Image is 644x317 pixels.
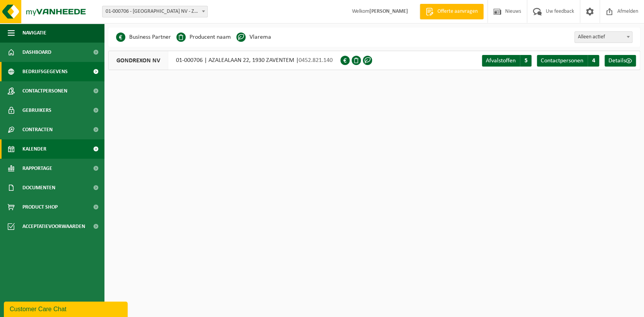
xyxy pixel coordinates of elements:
a: Contactpersonen 4 [537,55,599,67]
span: Bedrijfsgegevens [22,62,68,81]
span: Alleen actief [574,31,632,43]
span: 0452.821.140 [299,57,333,63]
a: Afvalstoffen 5 [482,55,531,67]
span: Alleen actief [575,32,632,43]
span: Gebruikers [22,101,51,120]
span: GONDREXON NV [109,51,168,70]
span: Afvalstoffen [486,58,516,64]
div: 01-000706 | AZALEALAAN 22, 1930 ZAVENTEM | [108,51,340,70]
span: Contracten [22,120,53,139]
span: Dashboard [22,43,51,62]
span: Contactpersonen [22,81,67,101]
span: Details [608,58,626,64]
a: Offerte aanvragen [420,4,483,19]
a: Details [605,55,636,67]
span: 5 [520,55,531,67]
span: 01-000706 - GONDREXON NV - ZAVENTEM [102,6,207,17]
span: Product Shop [22,197,58,217]
span: Acceptatievoorwaarden [22,217,85,236]
span: Offerte aanvragen [436,8,480,15]
span: 4 [588,55,599,67]
li: Producent naam [176,31,231,43]
span: 01-000706 - GONDREXON NV - ZAVENTEM [102,6,208,17]
span: Kalender [22,139,46,159]
iframe: chat widget [4,300,129,317]
li: Vlarema [236,31,271,43]
span: Navigatie [22,23,46,43]
li: Business Partner [116,31,171,43]
span: Contactpersonen [541,58,583,64]
strong: [PERSON_NAME] [369,9,408,14]
span: Documenten [22,178,55,197]
span: Rapportage [22,159,52,178]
